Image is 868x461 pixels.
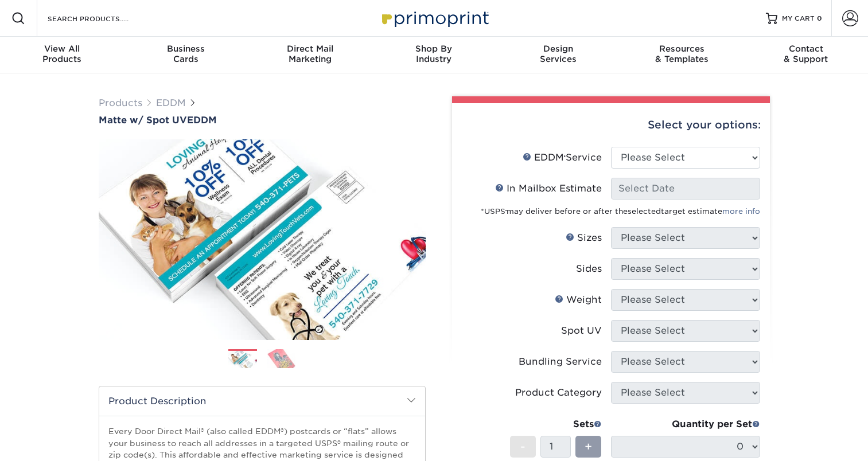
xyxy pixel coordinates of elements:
[722,207,760,216] a: more info
[46,11,158,25] input: SEARCH PRODUCTS.....
[248,44,372,54] span: Direct Mail
[372,44,496,54] span: Shop By
[611,417,760,431] div: Quantity per Set
[267,349,295,369] img: EDDM 02
[620,44,744,54] span: Resources
[744,44,868,54] span: Contact
[585,438,592,455] span: +
[566,231,602,245] div: Sizes
[628,207,661,216] span: selected
[520,438,526,455] span: -
[124,44,248,64] div: Cards
[620,44,744,64] div: & Templates
[99,115,187,126] span: Matte w/ Spot UV
[124,44,248,54] span: Business
[611,178,760,200] input: Select Date
[505,209,507,213] sup: ®
[372,44,496,64] div: Industry
[496,44,620,54] span: Design
[99,115,426,126] h1: EDDM
[561,324,602,338] div: Spot UV
[248,44,372,64] div: Marketing
[564,155,566,159] sup: ®
[495,182,602,196] div: In Mailbox Estimate
[744,37,868,73] a: Contact& Support
[461,103,761,147] div: Select your options:
[99,131,426,349] img: Matte w/ Spot UV 01
[496,37,620,73] a: DesignServices
[156,97,186,108] a: EDDM
[99,386,425,416] h2: Product Description
[744,44,868,64] div: & Support
[481,207,760,216] small: *USPS may deliver before or after the target estimate
[519,355,602,369] div: Bundling Service
[99,115,426,126] a: Matte w/ Spot UVEDDM
[99,97,142,108] a: Products
[228,350,257,369] img: EDDM 01
[523,151,602,165] div: EDDM Service
[124,37,248,73] a: BusinessCards
[248,37,372,73] a: Direct MailMarketing
[510,417,602,431] div: Sets
[817,14,822,22] span: 0
[576,262,602,276] div: Sides
[782,14,815,24] span: MY CART
[515,386,602,400] div: Product Category
[377,6,492,30] img: Primoprint
[496,44,620,64] div: Services
[372,37,496,73] a: Shop ByIndustry
[620,37,744,73] a: Resources& Templates
[555,293,602,307] div: Weight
